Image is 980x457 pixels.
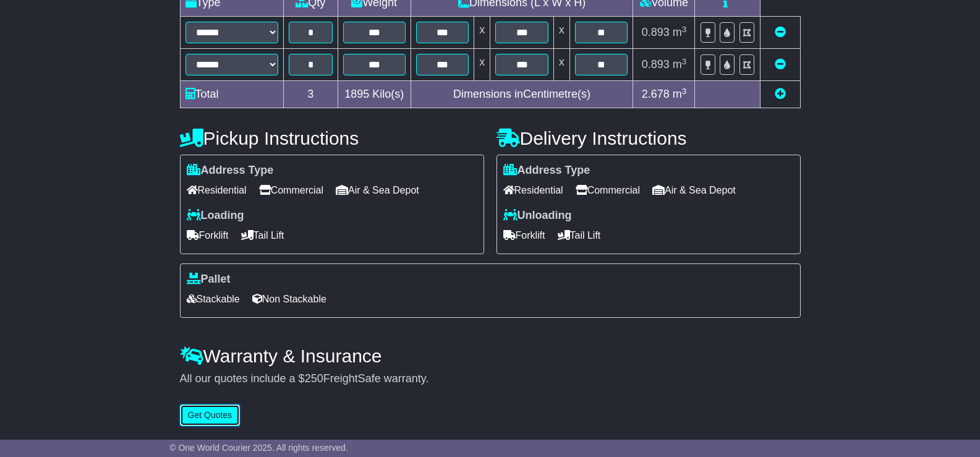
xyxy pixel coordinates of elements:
[187,226,229,245] span: Forklift
[503,164,590,177] label: Address Type
[305,372,323,385] span: 250
[673,26,687,38] span: m
[673,58,687,70] span: m
[180,128,484,148] h4: Pickup Instructions
[682,57,687,66] sup: 3
[180,372,801,386] div: All our quotes include a $ FreightSafe warranty.
[259,181,323,200] span: Commercial
[187,289,240,309] span: Stackable
[180,81,283,108] td: Total
[558,226,601,245] span: Tail Lift
[576,181,640,200] span: Commercial
[180,404,241,426] button: Get Quotes
[252,289,326,309] span: Non Stackable
[642,88,670,100] span: 2.678
[344,88,369,100] span: 1895
[169,443,348,453] span: © One World Courier 2025. All rights reserved.
[503,209,572,223] label: Unloading
[187,273,231,286] label: Pallet
[474,49,490,81] td: x
[180,346,801,366] h4: Warranty & Insurance
[553,17,569,49] td: x
[503,226,545,245] span: Forklift
[775,88,786,100] a: Add new item
[187,181,247,200] span: Residential
[652,181,736,200] span: Air & Sea Depot
[338,81,411,108] td: Kilo(s)
[553,49,569,81] td: x
[187,209,244,223] label: Loading
[775,58,786,70] a: Remove this item
[682,25,687,34] sup: 3
[642,26,670,38] span: 0.893
[283,81,338,108] td: 3
[187,164,274,177] label: Address Type
[642,58,670,70] span: 0.893
[241,226,284,245] span: Tail Lift
[775,26,786,38] a: Remove this item
[474,17,490,49] td: x
[336,181,419,200] span: Air & Sea Depot
[682,87,687,96] sup: 3
[411,81,633,108] td: Dimensions in Centimetre(s)
[503,181,563,200] span: Residential
[496,128,801,148] h4: Delivery Instructions
[673,88,687,100] span: m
